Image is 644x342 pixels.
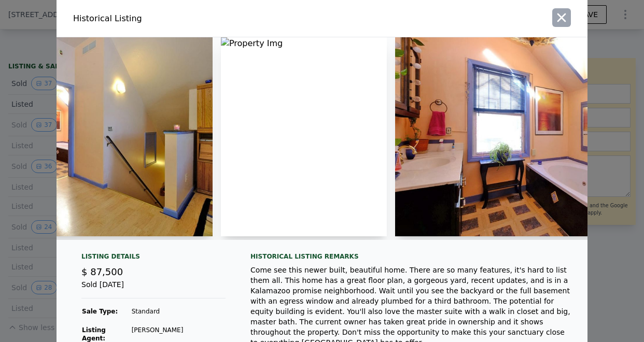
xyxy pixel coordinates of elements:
span: $ 87,500 [81,266,123,277]
strong: Listing Agent: [82,326,106,342]
div: Historical Listing [73,12,318,25]
div: Historical Listing remarks [250,252,571,261]
strong: Sale Type: [82,308,118,315]
img: Property Img [221,37,387,236]
div: Sold [DATE] [81,279,226,298]
td: Standard [131,307,226,316]
div: Listing Details [81,252,226,265]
